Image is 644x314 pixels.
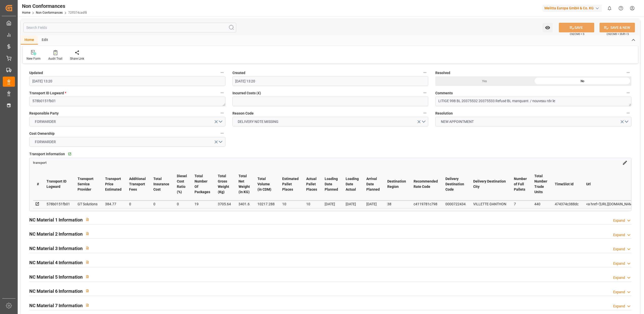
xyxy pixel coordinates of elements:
span: Ctrl/CMD + S [570,32,584,36]
button: Resolved [625,69,631,76]
h2: NC Material 4 Information [29,259,83,266]
button: View description [83,272,92,281]
button: Incurred Costs (€) [422,89,428,96]
span: DELIVERY NOTE MISSING [235,119,281,124]
th: Diesel Cost Ratio (%) [173,168,191,200]
button: View description [83,300,92,310]
span: Ctrl/CMD + Shift + S [607,32,629,36]
span: Reason Code [232,111,254,116]
h2: NC Material 1 Information [29,216,83,223]
button: View description [83,215,92,224]
th: Actual Pallet Places [302,168,321,200]
div: Expand [613,304,625,309]
div: Home [21,36,38,44]
span: Responsible Party [29,111,59,116]
div: Expand [613,275,625,280]
button: Cost Ownership [219,130,225,137]
th: Total Number Trade Units [531,168,551,200]
div: 474374c388dc [555,201,579,207]
span: Cost Ownership [29,131,55,136]
button: Transport ID Logward * [219,89,225,96]
div: New Form [27,56,41,61]
button: open menu [542,23,553,32]
th: Arrival Date Planned [363,168,384,200]
th: Total Volume (in CDM) [254,168,278,200]
button: show 0 new notifications [604,3,615,14]
button: open menu [232,117,428,126]
th: Destination Region [384,168,410,200]
th: Loading Date Planned [321,168,342,200]
span: Updated [29,70,43,76]
th: Transport Price Estimated [101,168,125,200]
h2: NC Material 2 Information [29,231,83,237]
button: open menu [435,117,631,126]
input: Search Fields [23,23,236,32]
span: Incurred Costs (€) [232,91,261,96]
span: Comments [435,91,453,96]
div: Non Conformances [22,2,87,10]
div: [DATE] [346,201,359,207]
span: FORWARDER [32,119,58,124]
div: 3705.64 [218,201,231,207]
button: Responsible Party [219,110,225,116]
input: DD-MM-YYYY HH:MM [232,76,428,86]
button: SAVE [559,23,594,32]
button: Resolution [625,110,631,116]
div: Expand [613,246,625,252]
button: View description [83,286,92,296]
span: Created [232,70,245,76]
th: TimeSlot Id [551,168,582,200]
div: Expand [613,232,625,238]
th: Total Number Of Packages [191,168,214,200]
button: View description [83,243,92,253]
button: open menu [29,137,225,147]
div: 10 [282,201,299,207]
button: View description [83,257,92,267]
input: DD-MM-YYYY HH:MM [29,76,225,86]
div: 0 [129,201,146,207]
span: Transport ID Logward [29,91,66,96]
a: transport [33,160,46,164]
th: Estimated Pallet Places [278,168,302,200]
th: Total Insurance Cost [150,168,173,200]
span: FORWARDER [32,139,58,145]
div: Yes [435,76,533,86]
th: Number of Full Pallets [510,168,531,200]
th: Additional Transport Fees [125,168,150,200]
h2: NC Material 3 Information [29,245,83,252]
div: Melitta Europa GmbH & Co. KG [542,5,602,12]
div: 0 [153,201,169,207]
a: Non Conformances [36,11,63,14]
th: # [33,168,43,200]
span: Resolution [435,111,453,116]
button: Comments [625,89,631,96]
div: 0 [177,201,187,207]
textarea: 578b0151fb01 [29,97,225,106]
button: Melitta Europa GmbH & Co. KG [542,3,604,13]
span: Resolved [435,70,450,76]
textarea: LITIGE 998 BL 20375532 20375533 Refusé BL manquant / nouveau rdv le [435,97,631,106]
div: No [533,76,631,86]
div: [DATE] [325,201,338,207]
div: Edit [38,36,52,44]
div: Expand [613,289,625,295]
div: 578b0151fb01 [46,201,70,207]
th: Transport Service Provider [74,168,101,200]
button: Updated [219,69,225,76]
h2: NC Material 7 Information [29,302,83,309]
div: GT Solutions [78,201,98,207]
div: Audit Trail [48,56,62,61]
button: View description [83,229,92,238]
th: Delivery Destination Code [442,168,469,200]
th: Total Gross Weight (Kg) [214,168,235,200]
h2: NC Material 6 Information [29,288,83,295]
h2: NC Material 5 Information [29,274,83,280]
th: Total Net Weight (in KG) [235,168,254,200]
a: Home [22,11,30,14]
div: 10 [306,201,317,207]
th: Transport ID Logward [43,168,74,200]
div: 10217.288 [257,201,275,207]
button: Created [422,69,428,76]
div: VILLETTE-DANTHON [473,201,506,207]
div: Share Link [70,56,84,61]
